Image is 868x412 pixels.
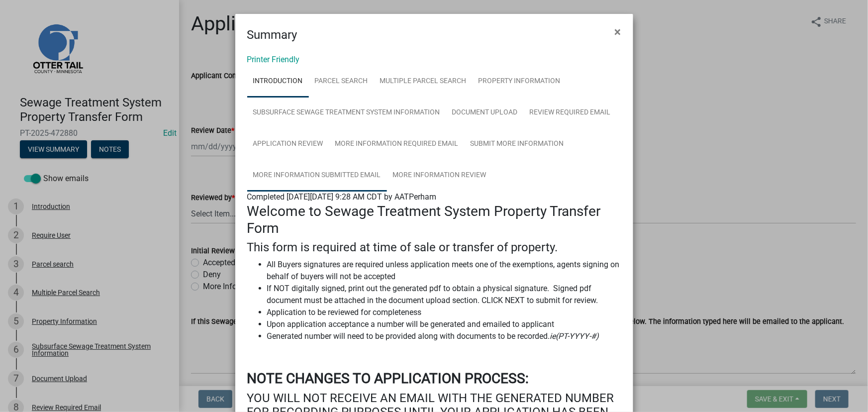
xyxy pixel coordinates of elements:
[247,370,529,387] strong: NOTE CHANGES TO APPLICATION PROCESS:
[247,128,329,160] a: Application Review
[267,307,621,318] li: Application to be reviewed for completeness
[247,97,446,129] a: Subsurface Sewage Treatment System Information
[465,128,570,160] a: Submit More Information
[247,55,300,64] a: Printer Friendly
[446,97,524,129] a: Document Upload
[607,18,629,46] button: Close
[329,128,465,160] a: More Information Required Email
[247,66,309,98] a: Introduction
[374,66,473,98] a: Multiple Parcel Search
[550,331,599,341] i: ie(PT-YYYY-#)
[247,192,437,202] span: Completed [DATE][DATE] 9:28 AM CDT by AATPerham
[309,66,374,98] a: Parcel search
[247,203,621,236] h3: Welcome to Sewage Treatment System Property Transfer Form
[473,66,567,98] a: Property Information
[267,330,621,342] li: Generated number will need to be provided along with documents to be recorded.
[247,160,387,192] a: More Information Submitted Email
[615,25,621,39] span: ×
[247,26,297,44] h4: Summary
[267,259,621,283] li: All Buyers signatures are required unless application meets one of the exemptions, agents signing...
[267,318,621,330] li: Upon application acceptance a number will be generated and emailed to applicant
[387,160,492,192] a: More Information Review
[247,240,621,255] h4: This form is required at time of sale or transfer of property.
[524,97,617,129] a: Review Required Email
[267,283,621,307] li: If NOT digitally signed, print out the generated pdf to obtain a physical signature. Signed pdf d...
